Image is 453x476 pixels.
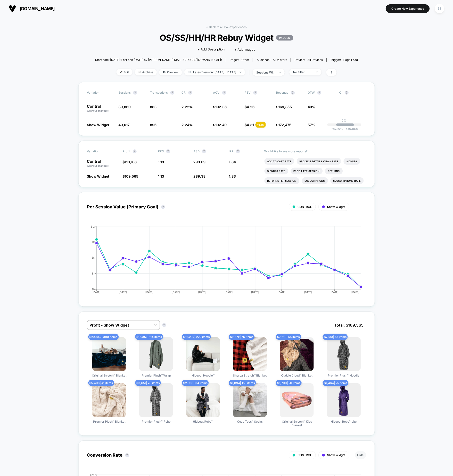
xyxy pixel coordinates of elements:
span: $ 1,894 | 156 items [229,380,256,386]
span: Revenue [276,91,288,94]
button: ? [170,91,174,95]
span: $ [245,105,255,109]
span: 172,475 [279,123,292,127]
span: $ [245,123,254,127]
span: --- [339,106,366,113]
li: Subscriptions [302,177,328,184]
span: Latest Version: [DATE] - [DATE] [184,69,245,75]
button: ? [222,91,226,95]
tspan: [DATE] [331,291,339,294]
span: + Add Description [198,47,225,52]
span: Page Load [343,58,358,62]
span: CONTROL [298,205,312,209]
img: Premier Plush™ Blanket [92,383,126,417]
span: 1.13 [158,160,164,164]
span: Preview [159,69,182,75]
button: ? [125,453,129,457]
div: sessions with impression [256,71,276,74]
span: [DOMAIN_NAME] [20,6,55,11]
span: Premier Plush™ Robe [142,420,171,423]
div: Pages: [230,58,249,62]
div: + 1.1 % [256,122,266,128]
a: < Back to all live experiences [206,25,247,29]
span: OTW [308,91,335,95]
button: ? [166,149,170,153]
span: $ 3,651 | 28 items [135,380,161,386]
button: ? [162,323,166,327]
li: Returns [325,168,343,174]
span: Profit [123,149,130,153]
img: Hideout Robe™ [186,383,220,417]
span: Show Widget [327,453,346,457]
span: 169,855 [279,105,292,109]
img: end [139,71,141,73]
span: Show Widget [327,205,346,209]
tspan: [DATE] [93,291,101,294]
img: Premier Plush™ Hoodie [327,337,361,371]
tspan: $12 [91,225,95,228]
span: Hideout Robe™ [193,420,213,423]
span: 192.36 [215,105,227,109]
img: Cuddle Cloud™ Blanket [280,337,314,371]
span: 896 [150,123,157,127]
span: 110,166 [125,160,137,164]
tspan: $3 [92,272,95,275]
span: 56.85 % [343,127,359,131]
img: Cozy Toes™ Socks [233,383,267,417]
span: Sherpa Stretch™ Blanket [233,374,267,377]
li: Profit Per Session [291,168,323,174]
tspan: [DATE] [119,291,127,294]
span: $ 15.35k | 114 items [135,334,163,340]
tspan: $6 [92,256,95,259]
span: CONTROL [298,453,312,457]
span: 1.13 [158,174,164,178]
img: end [316,72,318,73]
span: Cuddle Cloud™ Blanket [281,374,313,377]
button: ? [317,91,321,95]
span: $ 1,700 | 20 items [276,380,302,386]
span: Transactions [150,91,168,94]
div: No Filter [293,70,313,74]
img: Hideout Robe™ Lite [327,383,361,417]
img: edit [120,71,123,73]
tspan: [DATE] [146,291,154,294]
button: ? [133,91,137,95]
button: ? [188,91,192,95]
span: All Visitors [273,58,287,62]
button: ? [236,149,240,153]
p: Would like to see more reports? [264,149,366,153]
img: Hideout Hoodie™ [186,337,220,371]
div: BS [435,4,444,13]
span: (without changes) [87,164,109,167]
p: 0% [342,119,347,122]
button: [DOMAIN_NAME] [7,5,56,12]
span: $ [276,105,292,109]
span: OS/SS/HH/HR Rebuy Widget [108,33,345,43]
span: AOV [213,91,220,94]
span: $ [123,160,137,164]
tspan: [DATE] [251,291,259,294]
div: Audience: [257,58,287,62]
span: 1.84 [229,160,236,164]
span: Premier Plush™ Hoodie [328,374,360,377]
span: Edit [116,69,132,75]
span: $ 12.29k | 229 items [182,334,211,340]
span: Original Stretch™ Kids Blanket [279,420,315,427]
div: Trigger: [330,58,358,62]
img: Original Stretch™ Kids Blanket [280,383,314,417]
span: $ [123,174,138,178]
span: + [346,127,347,131]
li: Returns Per Session [264,177,299,184]
span: 57% [308,123,315,127]
li: Signups [344,158,360,165]
span: ASD [193,149,200,153]
span: 883 [150,105,157,109]
div: PER_SESSION_VALUE [82,225,361,298]
img: Visually logo [9,5,16,12]
span: $ [213,105,227,109]
button: ? [291,91,295,95]
span: $ [276,123,292,127]
span: $ 2,966 | 34 items [182,380,209,386]
tspan: [DATE] [225,291,233,294]
span: $ [213,123,227,127]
